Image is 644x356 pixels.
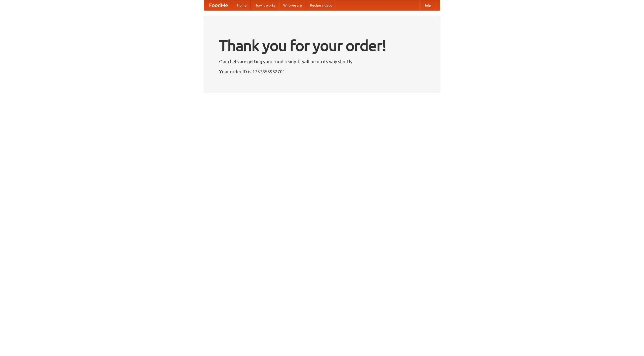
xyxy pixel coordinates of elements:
a: Recipe videos [306,0,336,10]
p: Your order ID is 1757855952701. [219,68,425,75]
h1: Thank you for your order! [219,33,425,58]
a: FoodMe [204,0,233,10]
a: Help [419,0,435,10]
a: How it works [251,0,279,10]
a: Home [233,0,251,10]
a: Who we are [279,0,306,10]
p: Our chefs are getting your food ready. It will be on its way shortly. [219,58,425,65]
